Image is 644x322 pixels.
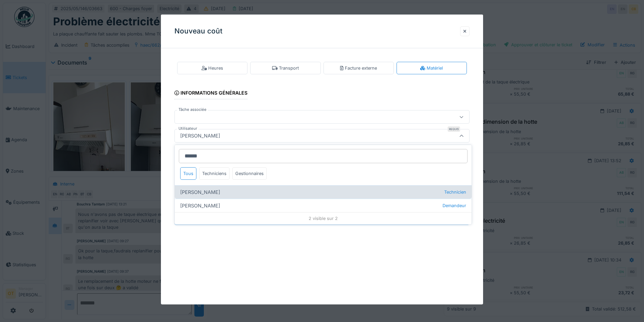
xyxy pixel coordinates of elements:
div: [PERSON_NAME] [175,199,472,212]
div: Matériel [420,65,443,71]
div: Requis [448,126,460,132]
div: Facture externe [340,65,377,71]
div: 2 visible sur 2 [175,212,472,224]
h3: Nouveau coût [174,27,222,35]
label: Utilisateur [177,126,198,131]
div: [PERSON_NAME] [175,185,472,199]
div: [PERSON_NAME] [177,132,223,140]
div: Transport [272,65,299,71]
div: Heures [201,65,223,71]
div: Tous [180,167,196,180]
div: Gestionnaires [232,167,267,180]
div: Informations générales [174,88,247,99]
span: Technicien [444,189,466,195]
label: Tâche associée [177,107,208,113]
span: Demandeur [443,202,466,209]
div: Techniciens [199,167,230,180]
